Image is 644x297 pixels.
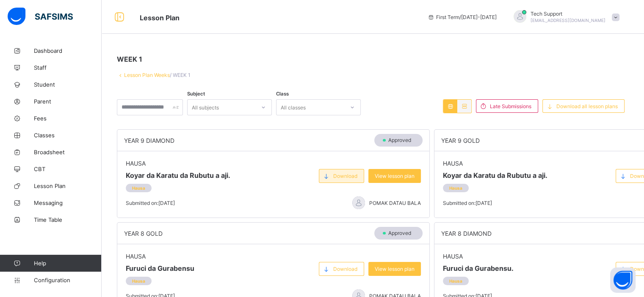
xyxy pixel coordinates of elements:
span: Configuration [34,277,101,283]
span: YEAR 9 DIAMOND [124,137,174,144]
span: WEEK 1 [117,55,142,63]
span: Subject [187,91,205,97]
span: Hausa [449,278,462,283]
div: All classes [281,99,306,115]
img: safsims [8,8,73,25]
span: Koyar da Karatu da Rubutu a aji. [443,171,547,180]
span: View lesson plan [375,173,415,179]
span: Student [34,81,102,88]
span: Koyar da Karatu da Rubutu a aji. [126,171,230,180]
a: Download all lesson plans [542,103,629,109]
span: POMAK DATAU BALA [369,200,421,206]
span: Help [34,260,101,267]
span: Late Submissions [490,103,531,109]
span: Lesson Plan [34,183,102,189]
span: Hausa [132,278,145,283]
span: YEAR 8 DIAMOND [441,230,492,237]
span: Submitted on: [DATE] [443,200,492,206]
span: Dashboard [34,47,102,54]
span: Submitted on: [DATE] [126,200,175,206]
span: Approved [387,230,416,236]
span: Approved [387,137,416,143]
span: Download all lesson plans [556,103,618,109]
span: Broadsheet [34,149,102,155]
span: Class [276,91,289,97]
span: Classes [34,132,102,139]
button: Open asap [610,267,636,293]
span: Lesson Plan [140,14,180,22]
span: Furuci da Gurabensu [126,264,194,272]
span: YEAR 9 GOLD [441,137,480,144]
span: / WEEK 1 [170,72,191,78]
span: Messaging [34,199,102,206]
span: Hausa [132,185,145,191]
span: Fees [34,115,102,122]
div: TechSupport [505,10,624,24]
a: View lesson plan [368,169,421,175]
span: Parent [34,98,102,105]
span: HAUSA [126,253,194,260]
span: HAUSA [443,160,547,167]
a: Lesson Plan Weeks [124,72,170,78]
img: default.svg [352,196,365,209]
span: Tech Support [531,11,605,17]
span: Staff [34,64,102,71]
span: Hausa [449,185,462,191]
span: [EMAIL_ADDRESS][DOMAIN_NAME] [531,18,605,23]
span: Furuci da Gurabensu. [443,264,514,272]
span: View lesson plan [375,266,415,272]
div: All subjects [192,99,219,115]
span: Time Table [34,216,102,223]
span: HAUSA [126,160,230,167]
span: HAUSA [443,253,514,260]
span: CBT [34,166,102,172]
a: View lesson plan [368,262,421,268]
span: Download [333,173,357,179]
span: session/term information [428,14,497,20]
span: YEAR 8 GOLD [124,230,163,237]
span: Download [333,266,357,272]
